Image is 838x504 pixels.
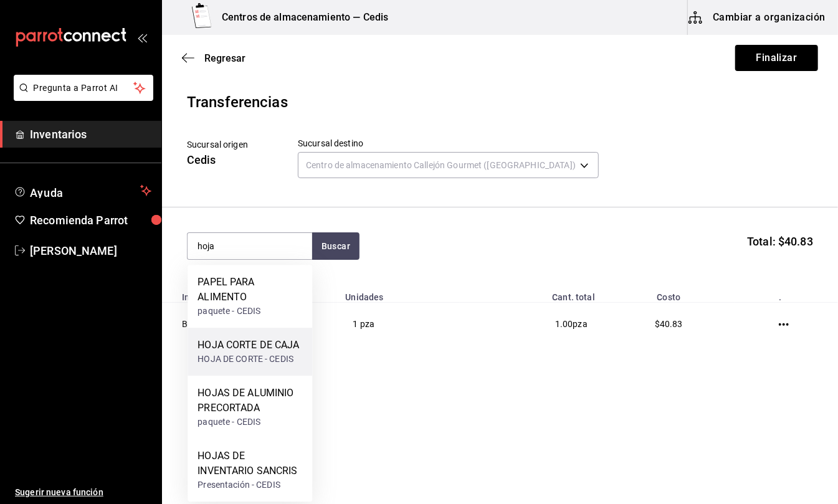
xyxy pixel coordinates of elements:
button: Pregunta a Parrot AI [14,75,153,101]
div: paquete - CEDIS [198,305,302,318]
span: Ayuda [30,183,135,198]
p: Sucursal origen [187,138,248,151]
a: Pregunta a Parrot AI [9,90,153,103]
span: $40.83 [655,319,683,329]
button: Buscar [312,232,359,260]
span: [PERSON_NAME] [30,242,151,259]
th: Insumo [162,285,338,303]
td: 1 pza [338,303,459,346]
th: Costo [602,285,735,303]
input: Buscar insumo [188,233,312,259]
span: Recomienda Parrot [30,212,151,229]
div: Centro de almacenamiento Callejón Gourmet ([GEOGRAPHIC_DATA]) [298,152,599,178]
span: 1.00 [555,319,573,329]
div: HOJA CORTE DE CAJA [198,338,299,353]
div: HOJAS DE INVENTARIO SANCRIS [198,449,302,478]
div: HOJA DE CORTE - CEDIS [198,353,299,366]
td: BOLSA GR [162,303,338,346]
td: pza [460,303,602,346]
span: Total: $40.83 [747,233,813,250]
div: PAPEL PARA ALIMENTO [198,275,302,305]
div: paquete - CEDIS [198,416,302,429]
span: Inventarios [30,126,151,143]
h3: Centros de almacenamiento — Cedis [212,10,388,25]
span: Regresar [204,52,245,64]
button: Finalizar [735,45,818,71]
div: Cedis [187,151,248,168]
th: Unidades [338,285,459,303]
div: Presentación - CEDIS [198,478,302,492]
div: HOJAS DE ALUMINIO PRECORTADA [198,386,302,416]
label: Sucursal destino [298,140,599,148]
button: Regresar [182,52,245,64]
span: Sugerir nueva función [15,486,151,499]
th: . [735,285,838,303]
th: Cant. total [460,285,602,303]
button: open_drawer_menu [137,32,147,42]
div: Transferencias [187,91,813,113]
span: Pregunta a Parrot AI [34,82,134,95]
